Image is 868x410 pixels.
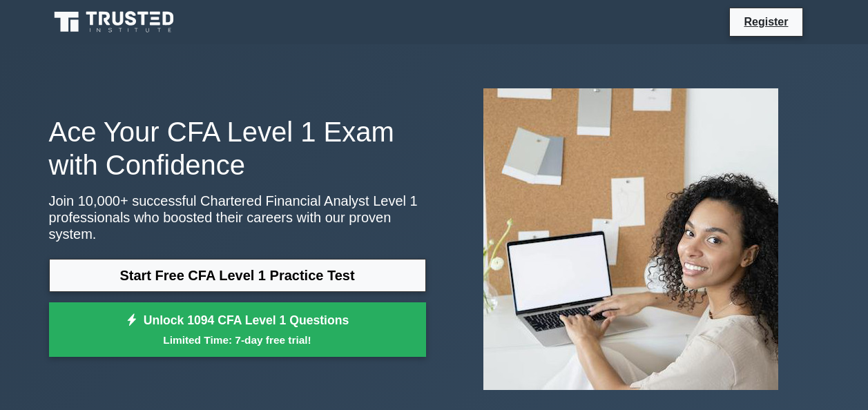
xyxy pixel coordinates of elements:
[49,302,426,358] a: Unlock 1094 CFA Level 1 QuestionsLimited Time: 7-day free trial!
[735,13,796,30] a: Register
[49,115,426,182] h1: Ace Your CFA Level 1 Exam with Confidence
[49,193,426,242] p: Join 10,000+ successful Chartered Financial Analyst Level 1 professionals who boosted their caree...
[49,259,426,292] a: Start Free CFA Level 1 Practice Test
[66,332,409,348] small: Limited Time: 7-day free trial!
